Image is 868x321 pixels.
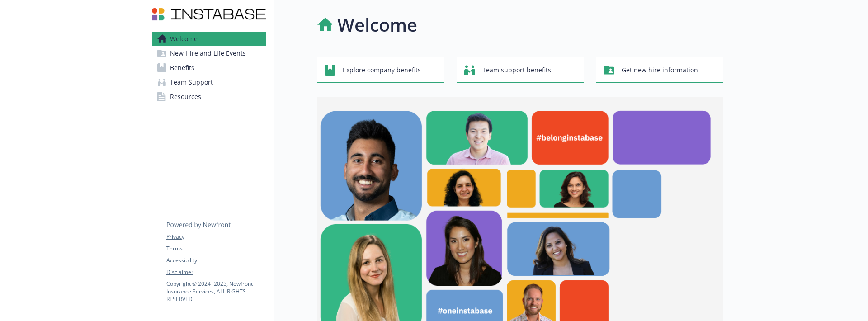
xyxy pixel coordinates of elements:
span: Explore company benefits [343,61,421,79]
a: Welcome [152,32,266,46]
a: Disclaimer [166,268,266,276]
span: Team support benefits [482,61,551,79]
span: Resources [170,90,201,104]
a: Privacy [166,233,266,241]
a: Benefits [152,61,266,75]
span: New Hire and Life Events [170,46,246,61]
a: New Hire and Life Events [152,46,266,61]
h1: Welcome [337,11,417,38]
span: Benefits [170,61,194,75]
a: Team Support [152,75,266,90]
button: Team support benefits [457,57,584,83]
p: Copyright © 2024 - 2025 , Newfront Insurance Services, ALL RIGHTS RESERVED [166,280,266,303]
a: Terms [166,245,266,253]
a: Accessibility [166,256,266,264]
a: Resources [152,90,266,104]
span: Team Support [170,75,213,90]
span: Welcome [170,32,198,46]
button: Get new hire information [596,57,723,83]
span: Get new hire information [622,61,698,79]
button: Explore company benefits [317,57,444,83]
